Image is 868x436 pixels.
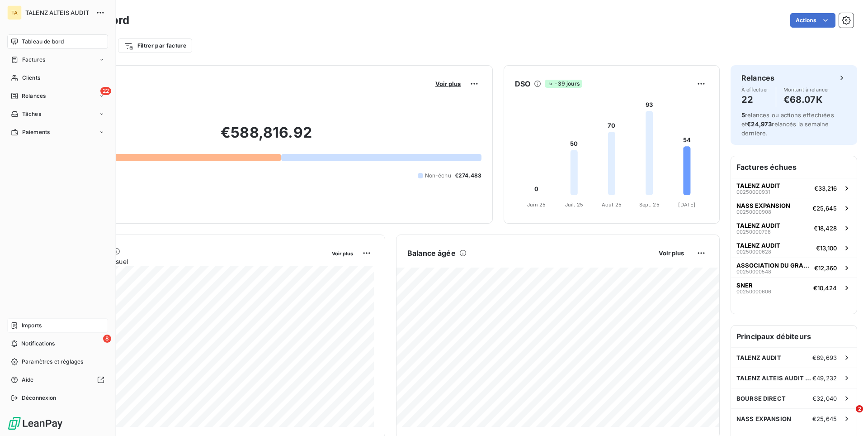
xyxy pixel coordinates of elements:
span: Clients [22,74,40,82]
span: Imports [22,321,42,330]
span: 00250000931 [736,189,770,195]
span: €89,693 [812,354,837,361]
button: SNER00250000606€10,424 [731,278,857,297]
span: €33,216 [814,185,837,192]
span: SNER [736,282,753,289]
span: NASS EXPANSION [736,202,790,209]
span: Voir plus [659,249,684,257]
span: NASS EXPANSION [736,415,791,422]
h6: Principaux débiteurs [731,326,857,347]
h4: 22 [741,92,769,107]
span: Aide [22,376,34,384]
button: Filtrer par facture [118,38,192,53]
tspan: Sept. 25 [639,201,660,208]
h6: Relances [741,72,774,83]
span: 22 [100,87,111,95]
span: 00250000628 [736,249,771,254]
button: NASS EXPANSION00250000908€25,645 [731,198,857,218]
span: €25,645 [812,205,837,212]
button: TALENZ AUDIT00250000931€33,216 [731,178,857,198]
span: €12,360 [814,264,837,272]
span: Paiements [22,128,50,136]
h6: Balance âgée [407,248,456,259]
span: TALENZ AUDIT [736,354,781,361]
span: relances ou actions effectuées et relancés la semaine dernière. [741,111,834,137]
span: Chiffre d'affaires mensuel [51,257,325,266]
span: 5 [741,111,745,119]
div: TA [7,5,22,20]
h4: €68.07K [783,92,830,107]
button: Actions [790,13,835,28]
span: €49,232 [812,374,837,382]
span: TALENZ ALTEIS AUDIT [25,9,90,16]
span: €24,973 [747,120,772,128]
span: 00250000798 [736,229,771,235]
h6: Factures échues [731,156,857,178]
span: Non-échu [425,172,451,180]
span: €18,428 [814,225,837,232]
span: Paramètres et réglages [22,358,83,366]
span: -39 jours [545,80,582,88]
span: TALENZ AUDIT [736,182,780,189]
span: 00250000606 [736,289,771,294]
span: €274,483 [455,172,481,180]
span: TALENZ ALTEIS AUDIT IDF [736,374,812,382]
span: À effectuer [741,87,769,92]
tspan: Juin 25 [527,201,546,208]
span: Voir plus [435,80,461,87]
span: TALENZ AUDIT [736,242,780,249]
span: €32,040 [812,395,837,402]
iframe: Intercom live chat [837,405,859,427]
button: Voir plus [329,249,356,257]
button: Voir plus [656,249,687,257]
span: Tâches [22,110,41,118]
span: 2 [856,405,863,412]
span: 00250000548 [736,269,771,274]
span: BOURSE DIRECT [736,395,786,402]
span: TALENZ AUDIT [736,222,780,229]
span: €10,424 [813,284,837,292]
img: Logo LeanPay [7,416,63,431]
span: €13,100 [816,244,837,252]
tspan: [DATE] [678,201,695,208]
span: 00250000908 [736,209,771,215]
span: Factures [22,56,45,64]
h2: €588,816.92 [51,124,481,151]
tspan: Juil. 25 [565,201,583,208]
button: ASSOCIATION DU GRAND LIEU00250000548€12,360 [731,258,857,278]
span: ASSOCIATION DU GRAND LIEU [736,262,811,269]
button: Voir plus [433,80,463,88]
span: Montant à relancer [783,87,830,92]
h6: DSO [515,78,530,89]
span: Déconnexion [22,394,57,402]
span: €25,645 [812,415,837,422]
span: 8 [103,335,111,343]
a: Aide [7,373,108,387]
tspan: Août 25 [602,201,622,208]
span: Voir plus [332,250,353,257]
span: Relances [22,92,46,100]
span: Notifications [21,340,55,348]
button: TALENZ AUDIT00250000628€13,100 [731,238,857,258]
span: Tableau de bord [22,38,64,46]
button: TALENZ AUDIT00250000798€18,428 [731,218,857,238]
